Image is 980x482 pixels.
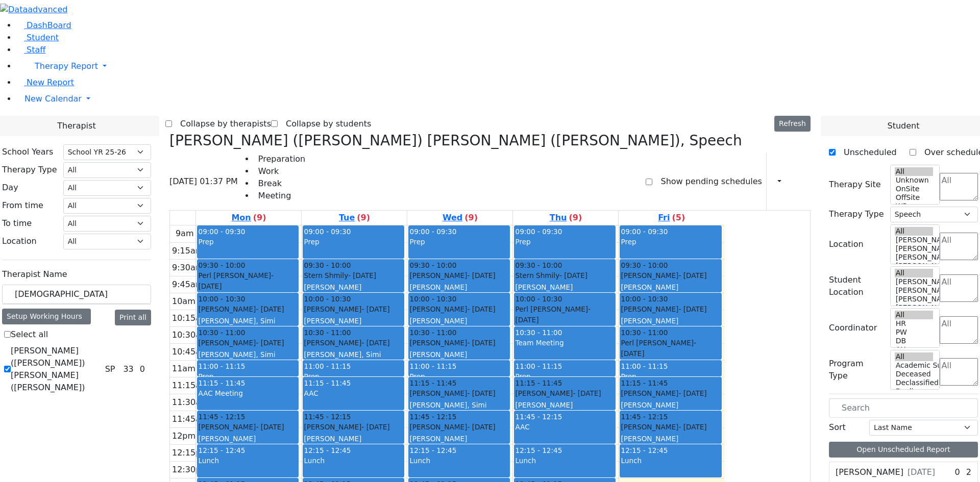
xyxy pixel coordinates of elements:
label: Therapy Site [829,179,881,191]
input: Search [2,285,151,304]
div: Lunch [515,455,615,466]
option: Academic Support [895,361,934,370]
span: 09:30 - 10:00 [621,260,668,270]
a: Student [16,33,59,42]
div: [PERSON_NAME], Simi [198,349,298,360]
div: [PERSON_NAME] [409,388,509,398]
button: Refresh [774,116,811,132]
div: 9am [174,227,196,240]
option: [PERSON_NAME] 3 [895,295,934,303]
option: Unknown [895,176,934,185]
label: Show pending schedules [652,173,762,190]
div: Prep [198,237,298,247]
span: 12:15 - 12:45 [515,446,562,454]
div: [PERSON_NAME] [304,434,403,444]
label: [PERSON_NAME] [836,466,903,478]
span: New Report [27,78,74,87]
div: Prep [621,237,720,247]
span: - [DATE] [361,305,389,313]
div: [PERSON_NAME] [409,270,509,281]
div: 9:45am [170,278,205,291]
div: 10:45am [170,346,211,358]
option: [PERSON_NAME] 5 [895,236,934,244]
span: Staff [27,45,45,55]
span: - [DATE] [621,339,696,357]
div: [PERSON_NAME] [198,422,298,432]
span: DashBoard [27,20,71,30]
option: All [895,167,934,176]
span: 11:00 - 11:15 [409,362,456,370]
div: [PERSON_NAME] [621,388,720,398]
option: OffSite [895,193,934,202]
option: All [895,311,934,319]
span: - [DATE] [256,423,284,431]
div: [PERSON_NAME] [409,304,509,314]
span: 09:30 - 10:00 [304,260,351,270]
label: Coordinator [829,322,877,334]
div: 11:30am [170,396,211,409]
span: - [DATE] [559,271,587,280]
a: New Calendar [16,89,980,109]
div: [PERSON_NAME] [409,349,509,360]
label: Therapy Type [829,208,884,220]
span: 11:15 - 11:45 [304,379,351,387]
div: [PERSON_NAME] [621,422,720,432]
label: Therapy Type [2,164,57,176]
label: Collapse by therapists [172,116,271,132]
div: [PERSON_NAME] [409,434,509,444]
option: All [895,352,934,361]
label: Therapist Name [2,268,67,281]
span: - [DATE] [198,271,274,290]
div: [PERSON_NAME] [515,388,615,398]
span: Student [887,120,919,132]
div: Perl [PERSON_NAME] [515,304,615,325]
div: [PERSON_NAME], Simi [409,400,509,410]
span: 12:15 - 12:45 [304,446,351,454]
div: 10am [170,295,198,308]
option: Declines [895,387,934,396]
div: Stern Shmily [515,270,615,281]
option: Declassified [895,378,934,387]
option: DB [895,337,934,345]
span: 11:00 - 11:15 [198,362,245,370]
span: 11:45 - 12:15 [198,412,245,422]
div: 33 [121,363,135,375]
div: [PERSON_NAME] ([PERSON_NAME]), [PERSON_NAME] ([PERSON_NAME]) [198,434,298,475]
span: 11:00 - 11:15 [515,362,562,370]
div: [PERSON_NAME] [621,434,720,444]
div: [PERSON_NAME] ([PERSON_NAME]) [PERSON_NAME] ([PERSON_NAME]) [304,282,403,324]
div: Stern Shmily [304,270,403,281]
div: [PERSON_NAME] [304,338,403,348]
div: Lunch [621,455,720,466]
label: (9) [569,212,582,224]
label: Location [2,235,37,247]
a: September 1, 2025 [229,211,268,225]
textarea: Search [940,358,978,386]
option: [PERSON_NAME] 2 [895,262,934,270]
div: [PERSON_NAME], Simi [198,316,298,326]
div: 11:45am [170,413,211,425]
span: 09:00 - 09:30 [515,227,562,236]
div: Prep [515,371,615,382]
div: AAC [515,422,615,432]
label: Day [2,182,18,194]
option: [PERSON_NAME] 2 [895,303,934,312]
option: PW [895,328,934,337]
span: 11:00 - 11:15 [621,362,668,370]
label: To time [2,217,32,230]
option: HR [895,319,934,328]
span: 11:45 - 12:15 [409,412,456,422]
button: Open Unscheduled Report [829,442,978,458]
span: Therapist [57,120,95,132]
span: 10:30 - 11:00 [409,327,456,338]
option: OnSite [895,185,934,193]
option: [PERSON_NAME] 4 [895,286,934,295]
div: Perl [PERSON_NAME] [621,338,720,359]
option: WP [895,202,934,211]
div: [PERSON_NAME] [621,316,720,326]
span: - [DATE] [467,389,495,397]
span: [DATE] [908,466,935,478]
div: 9:30am [170,262,205,274]
span: 10:30 - 11:00 [515,328,562,337]
a: September 5, 2025 [656,211,687,225]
